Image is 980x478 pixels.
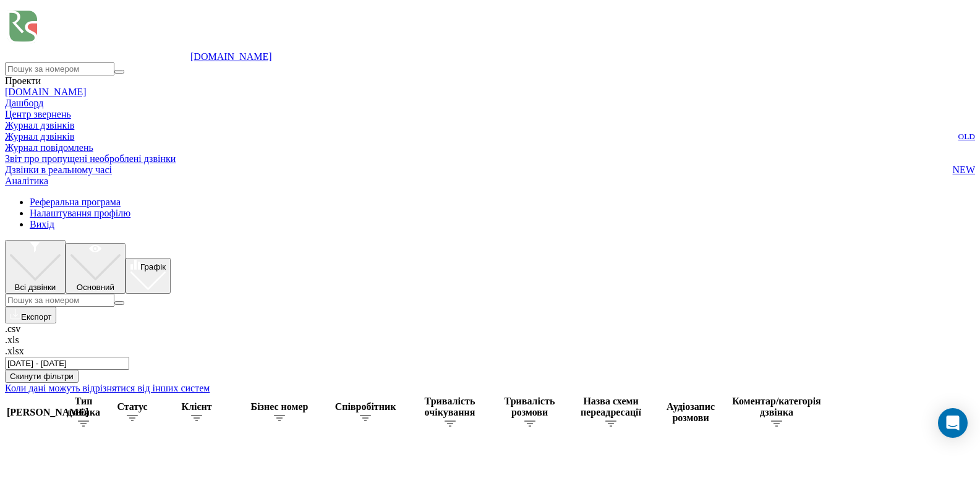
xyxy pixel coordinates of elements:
div: Тривалість розмови [491,396,568,418]
span: .xlsx [5,346,24,356]
span: Журнал дзвінків [5,131,74,142]
span: Всі дзвінки [15,283,56,292]
a: Журнал дзвінків [5,120,975,131]
button: Графік [126,258,171,294]
div: Назва схеми переадресації [571,396,651,418]
span: .csv [5,323,20,334]
button: Основний [66,243,126,293]
span: NEW [953,164,975,176]
a: Журнал дзвінківOLD [5,131,975,142]
div: Open Intercom Messenger [938,408,968,438]
a: Аналiтика [5,176,48,186]
a: Дашборд [5,98,43,108]
span: Графік [140,262,166,271]
a: Реферальна програма [30,197,121,207]
div: Тривалість очікування [411,396,488,418]
div: Аудіозапис розмови [654,401,728,424]
span: Дзвінки в реальному часі [5,164,112,176]
a: Коли дані можуть відрізнятися вiд інших систем [5,383,210,393]
a: Центр звернень [5,109,71,119]
span: Журнал дзвінків [5,120,74,131]
button: Експорт [5,307,56,323]
a: Налаштування профілю [30,208,130,218]
input: Пошук за номером [5,294,114,307]
div: [PERSON_NAME] [7,407,56,418]
a: Журнал повідомлень [5,142,975,153]
div: Бізнес номер [239,401,320,412]
a: Вихід [30,219,54,229]
div: Співробітник [322,401,409,412]
span: Звіт про пропущені необроблені дзвінки [5,153,176,164]
button: Всі дзвінки [5,240,66,294]
a: Дзвінки в реальному часіNEW [5,164,975,176]
a: [DOMAIN_NAME] [5,87,87,97]
input: Пошук за номером [5,62,114,75]
img: Ringostat logo [5,5,190,60]
div: Коментар/категорія дзвінка [730,396,823,418]
div: Статус [111,401,154,412]
span: .xls [5,335,19,345]
button: Скинути фільтри [5,370,79,383]
sub: OLD [958,132,975,142]
a: Звіт про пропущені необроблені дзвінки [5,153,975,164]
div: Тип дзвінка [59,396,108,418]
div: Клієнт [156,401,237,412]
div: Проекти [5,75,975,87]
span: Журнал повідомлень [5,142,93,153]
a: [DOMAIN_NAME] [190,51,272,62]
